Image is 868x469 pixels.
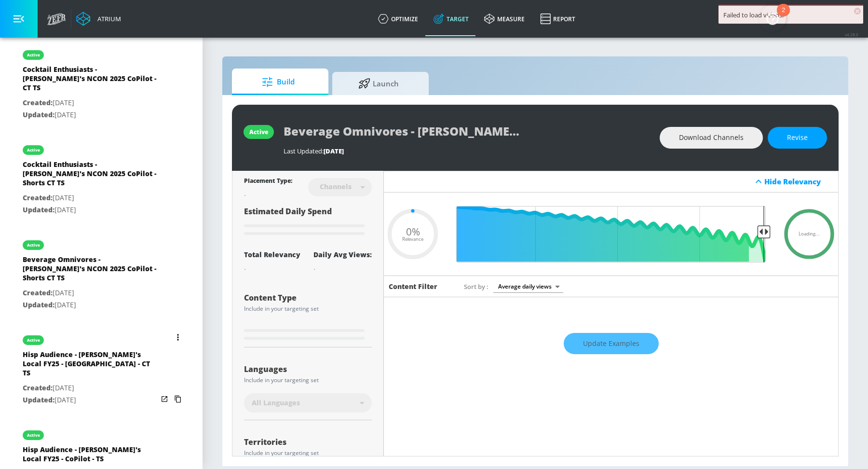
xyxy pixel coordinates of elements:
span: × [854,8,861,14]
span: v 4.28.0 [845,32,858,37]
div: active [27,243,40,248]
p: [DATE] [23,204,158,216]
div: Failed to load videos. [723,11,858,19]
div: activeHisp Audience - [PERSON_NAME]'s Local FY25 - [GEOGRAPHIC_DATA] - CT TSCreated:[DATE]Updated... [15,326,187,413]
div: Channels [315,182,356,191]
span: Created: [23,98,53,107]
p: [DATE] [23,97,158,109]
div: active [249,128,268,136]
div: Include in your targeting set [244,306,372,312]
input: Final Threshold [451,206,771,262]
div: All Languages [244,393,372,413]
span: Created: [23,383,53,392]
span: Loading... [799,232,820,236]
span: [DATE] [324,147,344,155]
span: Created: [23,193,53,202]
button: Download Channels [660,127,763,149]
span: Updated: [23,205,54,214]
div: activeCocktail Enthusiasts - [PERSON_NAME]'s NCON 2025 CoPilot - Shorts CT TSCreated:[DATE]Update... [15,136,187,223]
span: Updated: [23,300,54,309]
div: Cocktail Enthusiasts - [PERSON_NAME]'s NCON 2025 CoPilot - Shorts CT TS [23,160,158,192]
div: Content Type [244,294,372,302]
button: Copy Targeting Set Link [171,392,185,406]
span: Relevance [402,236,423,241]
a: Target [426,1,476,36]
div: Cocktail Enthusiasts - [PERSON_NAME]'s NCON 2025 CoPilot - CT TS [23,65,158,97]
div: activeBeverage Omnivores - [PERSON_NAME]'s NCON 2025 CoPilot - Shorts CT TSCreated:[DATE]Updated:... [15,231,187,318]
p: [DATE] [23,382,158,394]
div: Daily Avg Views: [313,250,372,259]
div: Placement Type: [244,177,292,187]
span: 0% [406,227,420,237]
a: Report [532,1,583,36]
p: [DATE] [23,287,158,299]
div: Include in your targeting set [244,450,372,456]
span: All Languages [252,398,300,408]
div: Hisp Audience - [PERSON_NAME]'s Local FY25 - [GEOGRAPHIC_DATA] - CT TS [23,350,158,382]
span: Launch [342,72,415,95]
div: active [27,148,40,152]
div: Atrium [94,14,121,23]
h6: Content Filter [389,282,437,291]
button: Open in new window [158,392,171,406]
div: active [27,338,40,343]
div: Hisp Audience - [PERSON_NAME]'s Local FY25 - CoPilot - TS [23,445,158,468]
div: Total Relevancy [244,250,300,259]
span: Updated: [23,110,54,119]
div: active [27,433,40,438]
button: Open Resource Center, 2 new notifications [759,5,786,32]
div: Languages [244,365,372,373]
a: measure [476,1,532,36]
div: Last Updated: [284,147,650,155]
p: [DATE] [23,109,158,121]
div: Hide Relevancy [764,177,833,186]
span: Revise [787,132,808,144]
div: active [27,53,40,57]
div: activeCocktail Enthusiasts - [PERSON_NAME]'s NCON 2025 CoPilot - CT TSCreated:[DATE]Updated:[DATE] [15,41,187,128]
span: Download Channels [679,132,744,144]
div: Territories [244,438,372,446]
div: Beverage Omnivores - [PERSON_NAME]'s NCON 2025 CoPilot - Shorts CT TS [23,255,158,287]
p: [DATE] [23,299,158,311]
span: Updated: [23,395,54,404]
div: 2 [782,10,785,23]
div: Include in your targeting set [244,377,372,383]
button: Revise [768,127,827,149]
a: Atrium [76,12,121,26]
a: optimize [370,1,426,36]
span: Created: [23,288,53,297]
div: Average daily views [493,280,563,293]
span: Estimated Daily Spend [244,206,332,217]
div: Estimated Daily Spend [244,206,372,238]
p: [DATE] [23,192,158,204]
span: Sort by [464,282,488,291]
span: Build [242,70,315,94]
div: Hide Relevancy [384,171,838,193]
p: [DATE] [23,394,158,406]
